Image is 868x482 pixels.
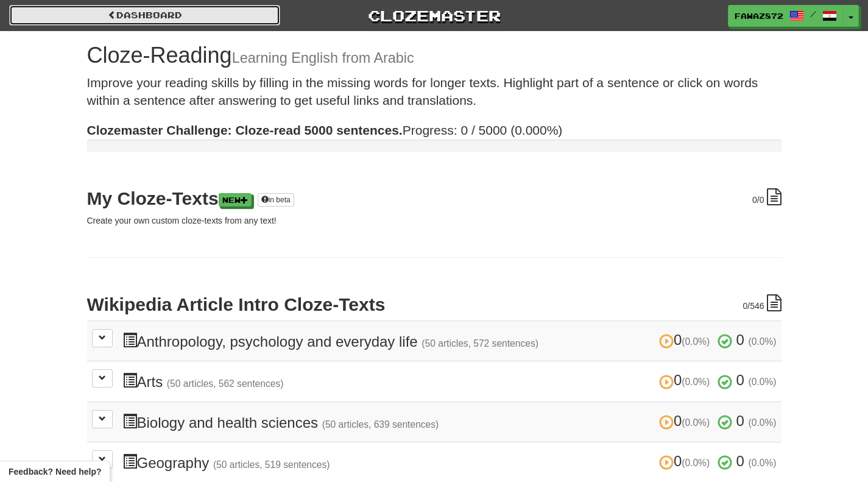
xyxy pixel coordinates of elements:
a: in beta [258,193,294,207]
span: 0 [659,372,714,388]
small: (50 articles, 562 sentences) [167,378,284,389]
p: Improve your reading skills by filling in the missing words for longer texts. Highlight part of a... [87,74,782,110]
h3: Anthropology, psychology and everyday life [122,332,777,350]
span: 0 [736,372,744,388]
small: (0.0%) [749,336,777,347]
small: (0.0%) [682,417,710,428]
small: (50 articles, 639 sentences) [322,419,439,430]
strong: Clozemaster Challenge: Cloze-read 5000 sentences. [87,123,403,137]
span: 0 [736,453,744,469]
a: Clozemaster [298,5,570,26]
span: 0 [736,413,744,429]
small: Learning English from Arabic [232,50,414,66]
span: 0 [743,301,747,311]
small: (0.0%) [749,458,777,468]
span: 0 [659,453,714,469]
a: Dashboard [9,5,280,26]
small: (50 articles, 572 sentences) [422,338,538,349]
span: 0 [736,331,744,348]
small: (0.0%) [749,377,777,387]
span: Progress: 0 / 5000 (0.000%) [87,123,563,137]
div: /0 [752,188,781,206]
small: (0.0%) [682,377,710,387]
div: /546 [743,294,781,312]
span: / [810,10,816,18]
h2: My Cloze-Texts [87,188,782,208]
small: (0.0%) [682,458,710,468]
h3: Geography [122,453,777,471]
small: (50 articles, 519 sentences) [213,459,330,470]
span: Fawaz872 [735,10,783,21]
a: Fawaz872 / [728,5,844,27]
span: Open feedback widget [9,466,101,478]
span: 0 [659,413,714,429]
small: (0.0%) [749,417,777,428]
a: New [219,193,252,207]
small: (0.0%) [682,336,710,347]
h3: Biology and health sciences [122,413,777,431]
p: Create your own custom cloze-texts from any text! [87,214,782,227]
span: 0 [752,195,757,205]
h1: Cloze-Reading [87,43,782,68]
span: 0 [659,331,714,348]
h2: Wikipedia Article Intro Cloze-Texts [87,294,782,314]
h3: Arts [122,372,777,390]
